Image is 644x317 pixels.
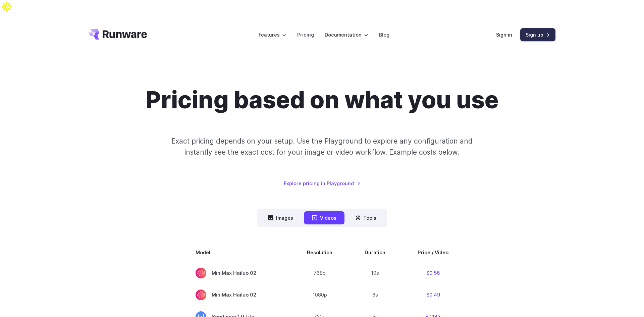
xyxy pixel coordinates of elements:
button: Tools [347,211,384,224]
a: Blog [379,31,389,39]
td: 1080p [291,284,348,306]
p: Exact pricing depends on your setup. Use the Playground to explore any configuration and instantl... [159,136,485,158]
button: Videos [304,211,344,224]
a: Pricing [297,31,314,39]
td: 6s [348,284,401,306]
td: 768p [291,262,348,284]
th: Price / Video [401,243,465,262]
label: Documentation [325,31,368,39]
td: $0.56 [401,262,465,284]
a: Explore pricing in Playground [284,179,361,187]
a: Sign in [496,31,512,39]
td: 10s [348,262,401,284]
a: Sign up [520,28,555,41]
a: Go to / [89,29,147,40]
th: Resolution [291,243,348,262]
span: MiniMax Hailuo 02 [196,289,275,300]
button: Images [260,211,301,224]
span: MiniMax Hailuo 02 [196,268,275,278]
td: $0.49 [401,284,465,306]
h1: Pricing based on what you use [146,86,498,114]
label: Features [259,31,286,39]
th: Duration [348,243,401,262]
th: Model [179,243,291,262]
